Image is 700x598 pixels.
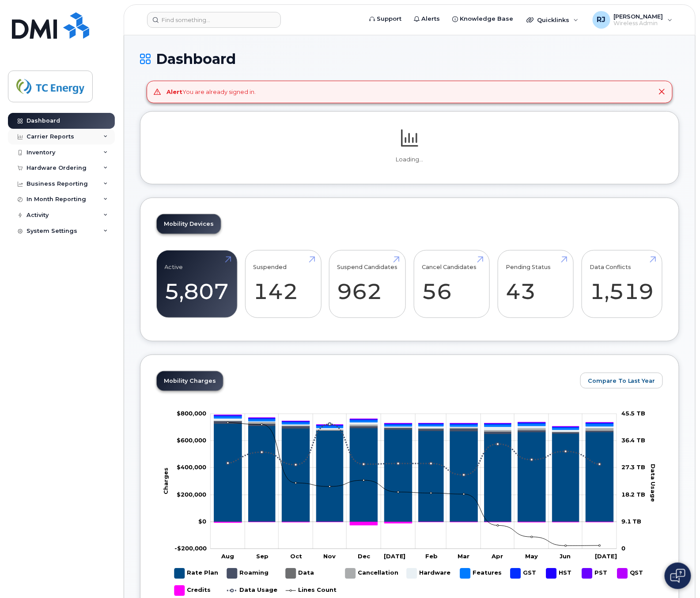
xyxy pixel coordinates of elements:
g: Hardware [407,565,451,582]
tspan: $800,000 [177,410,206,417]
g: Data [286,565,315,582]
tspan: $0 [198,518,206,525]
div: You are already signed in. [167,88,256,96]
g: PST [582,565,609,582]
button: Compare To Last Year [580,373,663,389]
a: Suspended 142 [254,255,313,313]
g: QST [617,565,645,582]
g: Rate Plan [174,565,218,582]
h1: Dashboard [140,51,679,67]
g: Features [460,565,502,582]
tspan: Apr [492,553,503,560]
tspan: May [525,553,538,560]
g: Rate Plan [214,423,613,522]
a: Mobility Charges [157,371,223,391]
tspan: [DATE] [595,553,617,560]
tspan: 9.1 TB [621,518,642,525]
a: Data Conflicts 1,519 [590,255,654,313]
g: Roaming [227,565,269,582]
tspan: Nov [324,553,336,560]
g: $0 [177,437,206,444]
tspan: 0 [621,545,625,552]
a: Suspend Candidates 962 [337,255,398,313]
g: $0 [177,490,206,497]
tspan: Sep [256,553,269,560]
tspan: $400,000 [177,463,206,471]
a: Pending Status 43 [506,255,565,313]
a: Cancel Candidates 56 [422,255,481,313]
tspan: Jun [560,553,571,560]
g: GST [511,565,537,582]
tspan: 18.2 TB [621,490,646,497]
p: Loading... [156,156,663,164]
g: QST [214,415,613,426]
img: Open chat [670,569,685,583]
tspan: Aug [221,553,235,560]
tspan: Mar [458,553,470,560]
span: Compare To Last Year [588,377,655,385]
a: Mobility Devices [157,214,221,234]
g: $0 [177,463,206,471]
tspan: [DATE] [384,553,406,560]
strong: Alert [167,88,183,95]
g: HST [546,565,573,582]
tspan: 36.4 TB [621,437,646,444]
g: $0 [174,545,207,552]
tspan: Oct [290,553,302,560]
g: $0 [177,410,206,417]
tspan: Charges [163,467,170,494]
tspan: Dec [358,553,371,560]
a: Active 5,807 [165,255,229,313]
tspan: 27.3 TB [621,463,646,471]
g: Cancellation [345,565,398,582]
tspan: $200,000 [177,490,206,497]
tspan: -$200,000 [174,545,207,552]
tspan: Feb [425,553,438,560]
tspan: Data Usage [650,464,657,502]
tspan: 45.5 TB [621,410,646,417]
tspan: $600,000 [177,437,206,444]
